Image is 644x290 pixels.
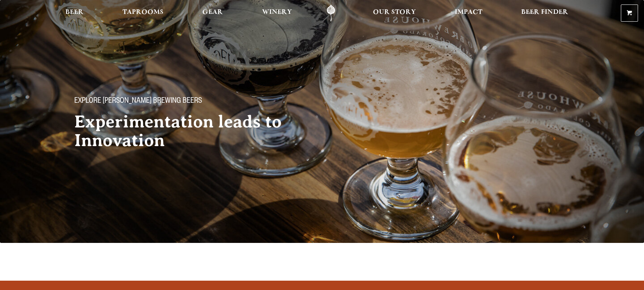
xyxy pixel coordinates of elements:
a: Impact [450,5,487,22]
a: Winery [257,5,297,22]
a: Gear [197,5,228,22]
span: Our Story [373,9,416,15]
span: Impact [455,9,482,15]
a: Beer Finder [516,5,573,22]
span: Beer Finder [521,9,568,15]
a: Odell Home [317,5,345,22]
span: Explore [PERSON_NAME] Brewing Beers [74,97,202,107]
span: Taprooms [122,9,164,15]
span: Gear [202,9,223,15]
a: Taprooms [118,5,168,22]
a: Beer [60,5,88,22]
span: Beer [65,9,84,15]
span: Winery [262,9,292,15]
a: Our Story [368,5,421,22]
h2: Experimentation leads to Innovation [74,112,307,150]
